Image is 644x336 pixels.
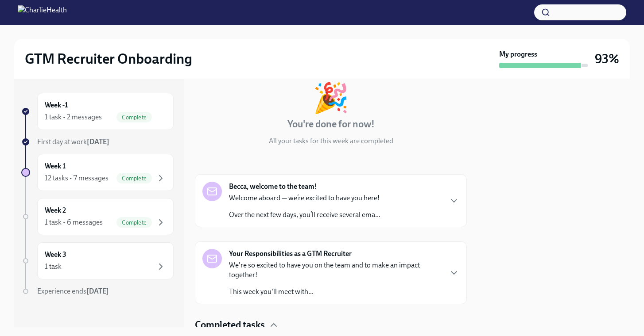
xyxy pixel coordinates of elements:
[37,287,109,295] span: Experience ends
[45,100,68,110] h6: Week -1
[229,193,380,203] p: Welcome aboard — we’re excited to have you here!
[37,137,109,146] span: First day at work
[45,250,66,260] h6: Week 3
[116,114,152,121] span: Complete
[45,206,66,215] h6: Week 2
[287,118,375,131] h4: You're done for now!
[45,262,62,271] div: 1 task
[87,137,109,146] strong: [DATE]
[45,173,109,183] div: 12 tasks • 7 messages
[229,260,442,280] p: We're so excited to have you on the team and to make an impact together!
[229,249,352,259] strong: Your Responsibilities as a GTM Recruiter
[313,83,349,112] div: 🎉
[45,112,102,122] div: 1 task • 2 messages
[25,50,192,68] h2: GTM Recruiter Onboarding
[229,287,442,297] p: This week you'll meet with...
[21,154,174,191] a: Week 112 tasks • 7 messagesComplete
[595,51,619,67] h3: 93%
[21,242,174,279] a: Week 31 task
[499,50,537,59] strong: My progress
[45,218,103,227] div: 1 task • 6 messages
[21,137,174,147] a: First day at work[DATE]
[86,287,109,295] strong: [DATE]
[21,198,174,235] a: Week 21 task • 6 messagesComplete
[269,136,393,146] p: All your tasks for this week are completed
[229,182,317,191] strong: Becca, welcome to the team!
[195,318,265,332] h4: Completed tasks
[116,175,152,182] span: Complete
[116,219,152,226] span: Complete
[229,210,380,220] p: Over the next few days, you’ll receive several ema...
[21,93,174,130] a: Week -11 task • 2 messagesComplete
[45,161,66,171] h6: Week 1
[18,5,67,19] img: CharlieHealth
[195,318,467,332] div: Completed tasks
